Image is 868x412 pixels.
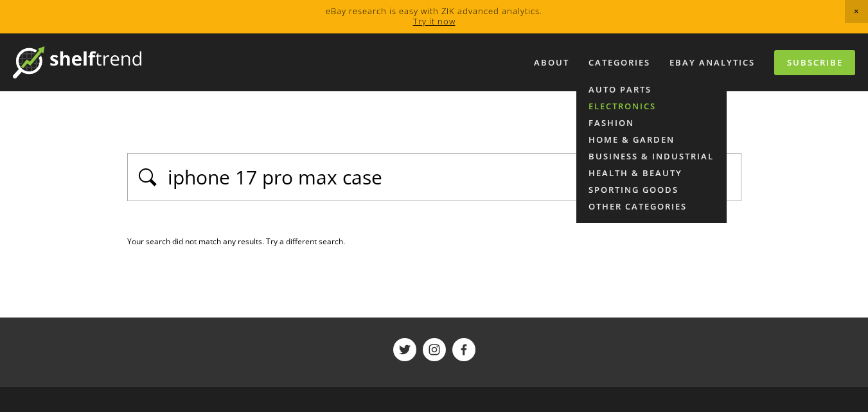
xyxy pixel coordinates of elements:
[576,131,727,148] a: Home & Garden
[661,52,763,73] a: eBay Analytics
[576,81,727,98] a: Auto Parts
[423,338,446,361] a: ShelfTrend
[13,46,141,78] img: ShelfTrend
[526,52,578,73] a: About
[576,148,727,165] a: Business & Industrial
[576,198,727,215] a: Other Categories
[127,233,741,249] div: Your search did not match any results. Try a different search.
[774,50,855,75] a: Subscribe
[580,52,659,73] div: Categories
[166,163,734,191] input: Type to search…
[452,338,475,361] a: ShelfTrend
[576,165,727,181] a: Health & Beauty
[393,338,416,361] a: ShelfTrend
[413,15,456,27] a: Try it now
[576,114,727,131] a: Fashion
[576,181,727,198] a: Sporting Goods
[576,98,727,114] a: Electronics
